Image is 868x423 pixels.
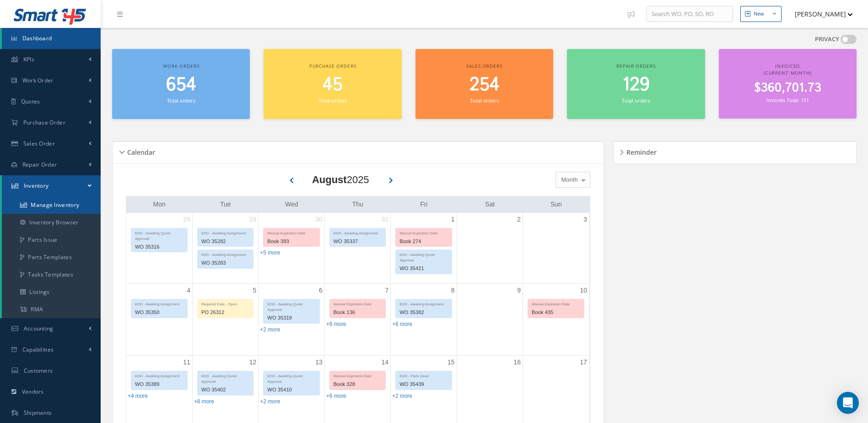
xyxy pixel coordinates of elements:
[260,326,280,333] a: Show 2 more events
[523,213,589,284] td: August 3, 2025
[23,140,55,147] span: Sales Order
[198,228,253,236] div: EDD - Awaiting Assignment
[396,307,451,318] div: WO 35382
[248,356,259,369] a: August 12, 2025
[330,299,385,307] div: Manual Expiration Date
[23,55,34,63] span: KPIs
[264,313,319,323] div: WO 35319
[396,236,451,247] div: Book 274
[2,266,101,283] a: Tasks Templates
[131,228,187,242] div: EDD - Awaiting Quote Approval
[163,63,199,69] span: Work orders
[449,213,457,226] a: August 1, 2025
[22,346,54,353] span: Capabilities
[24,325,54,332] span: Accounting
[764,70,812,76] span: (Current Month)
[624,146,657,157] h5: Reminder
[259,283,324,356] td: August 6, 2025
[259,213,324,284] td: July 30, 2025
[549,199,564,210] a: Sunday
[622,97,650,104] small: Total orders
[326,321,346,327] a: Show 6 more events
[528,307,584,318] div: Book 435
[324,283,390,356] td: August 7, 2025
[380,213,391,226] a: July 31, 2025
[22,161,57,168] span: Repair Order
[131,371,187,379] div: EDD - Awaiting Assignment
[323,72,343,98] span: 45
[330,236,385,247] div: WO 35337
[260,398,280,405] a: Show 2 more events
[582,213,589,226] a: August 3, 2025
[415,49,553,119] a: Sales orders 254 Total orders
[22,34,52,42] span: Dashboard
[24,409,52,417] span: Shipments
[22,388,44,396] span: Vendors
[264,228,319,236] div: Manual Expiration Date
[647,6,733,22] input: Search WO, PO, SO, RO
[126,213,192,284] td: July 28, 2025
[392,393,412,399] a: Show 2 more events
[181,213,192,226] a: July 28, 2025
[2,249,101,266] a: Parts Templates
[515,284,523,297] a: August 9, 2025
[616,63,655,69] span: Repair orders
[23,119,65,126] span: Purchase Order
[248,213,259,226] a: July 29, 2025
[24,182,49,190] span: Inventory
[131,242,187,252] div: WO 35316
[2,214,101,231] a: Inventory Browser
[2,28,101,49] a: Dashboard
[131,299,187,307] div: EDD - Awaiting Assignment
[350,199,365,210] a: Thursday
[131,307,187,318] div: WO 35350
[112,49,250,119] a: Work orders 654 Total orders
[622,72,650,98] span: 129
[2,231,101,249] a: Parts Issue
[192,283,258,356] td: August 5, 2025
[578,284,589,297] a: August 10, 2025
[466,63,502,69] span: Sales orders
[317,284,324,297] a: August 6, 2025
[754,10,764,18] div: New
[396,250,451,263] div: EDD - Awaiting Quote Approval
[181,356,192,369] a: August 11, 2025
[198,371,253,385] div: EDD - Awaiting Quote Approval
[198,236,253,247] div: WO 35282
[396,263,451,274] div: WO 35421
[396,379,451,390] div: WO 35439
[383,284,390,297] a: August 7, 2025
[392,321,412,327] a: Show 6 more events
[151,199,167,210] a: Monday
[260,249,280,256] a: Show 5 more events
[312,172,369,187] div: 2025
[559,175,578,184] span: Month
[449,284,457,297] a: August 8, 2025
[380,356,391,369] a: August 14, 2025
[330,307,385,318] div: Book 136
[512,356,523,369] a: August 16, 2025
[166,72,196,98] span: 654
[198,299,253,307] div: Required Date - Open
[786,5,853,23] button: [PERSON_NAME]
[418,199,429,210] a: Friday
[128,393,148,399] a: Show 4 more events
[192,213,258,284] td: July 29, 2025
[126,283,192,356] td: August 4, 2025
[194,398,214,405] a: Show 8 more events
[740,6,782,22] button: New
[578,356,589,369] a: August 17, 2025
[326,393,346,399] a: Show 6 more events
[251,284,259,297] a: August 5, 2025
[198,307,253,318] div: PO 26312
[515,213,523,226] a: August 2, 2025
[2,301,101,318] a: RMA
[22,76,54,84] span: Work Order
[124,146,155,157] h5: Calendar
[775,63,800,69] span: Invoiced
[754,79,821,97] span: $360,701.73
[457,213,523,284] td: August 2, 2025
[21,98,40,105] span: Quotes
[391,213,457,284] td: August 1, 2025
[24,367,53,374] span: Customers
